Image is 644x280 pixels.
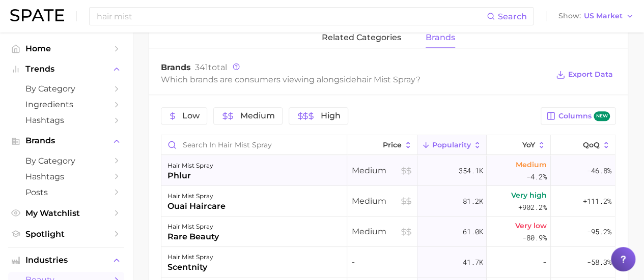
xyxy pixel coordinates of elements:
div: rare beauty [167,231,219,243]
button: Columnsnew [541,107,615,125]
span: Posts [25,188,107,197]
span: Home [25,44,107,53]
a: Home [8,41,124,56]
span: Columns [558,111,610,121]
a: by Category [8,81,124,97]
span: -4.2% [526,171,547,183]
div: ouai haircare [167,200,226,212]
button: Price [347,135,417,155]
span: -80.9% [522,232,547,244]
span: - [543,256,547,268]
span: -95.2% [587,226,611,238]
div: Which brands are consumers viewing alongside ? [161,73,548,86]
span: US Market [584,13,623,19]
span: 354.1k [458,165,483,177]
span: new [594,111,610,121]
span: total [195,63,227,72]
span: -58.3% [587,256,611,268]
span: Price [383,141,402,149]
a: Hashtags [8,112,124,128]
span: Brands [161,63,191,72]
span: brands [426,33,455,42]
div: hair mist spray [167,160,213,172]
span: Hashtags [25,172,107,181]
span: YoY [522,141,535,149]
span: Trends [25,65,107,74]
button: Export Data [553,68,615,82]
span: Medium [240,112,275,120]
img: SPATE [10,9,64,21]
button: Brands [8,133,124,148]
span: QoQ [583,141,600,149]
span: Show [558,13,581,19]
button: Popularity [417,135,487,155]
span: Spotlight [25,229,107,239]
span: related categories [322,33,401,42]
div: scentnity [167,261,213,273]
span: Very high [511,189,547,201]
a: Hashtags [8,169,124,184]
button: Trends [8,61,124,77]
span: My Watchlist [25,208,107,218]
span: 341 [195,63,208,72]
span: by Category [25,84,107,94]
span: Medium [351,195,413,207]
div: hair mist spray [167,221,219,233]
span: Very low [515,220,547,232]
input: Search here for a brand, industry, or ingredient [96,8,487,25]
span: by Category [25,156,107,166]
button: hair mist sprayphlurMedium354.1kMedium-4.2%-46.8% [161,155,615,186]
span: Hashtags [25,115,107,125]
div: hair mist spray [167,251,213,263]
a: Ingredients [8,97,124,112]
span: Export Data [568,70,613,79]
div: hair mist spray [167,190,226,202]
span: Medium [351,226,413,238]
span: 61.0k [462,226,483,238]
span: +902.2% [518,201,547,213]
span: Ingredients [25,100,107,109]
span: Medium [516,159,547,171]
span: +111.2% [583,195,611,207]
span: Popularity [432,141,471,149]
input: Search in hair mist spray [161,135,347,154]
span: hair mist spray [356,75,416,84]
button: hair mist sprayouai haircareMedium81.2kVery high+902.2%+111.2% [161,186,615,216]
span: Brands [25,136,107,145]
button: hair mist sprayrare beautyMedium61.0kVery low-80.9%-95.2% [161,216,615,247]
span: 81.2k [462,195,483,207]
a: Posts [8,184,124,200]
span: Medium [351,165,413,177]
span: - [351,256,413,268]
a: My Watchlist [8,205,124,221]
span: -46.8% [587,165,611,177]
span: High [321,112,341,120]
div: phlur [167,170,213,182]
span: Low [182,112,200,120]
button: YoY [487,135,551,155]
button: QoQ [551,135,615,155]
button: hair mist sprayscentnity-41.7k--58.3% [161,247,615,277]
span: Search [498,12,527,21]
span: 41.7k [462,256,483,268]
button: Industries [8,253,124,268]
span: Industries [25,256,107,265]
a: Spotlight [8,226,124,242]
button: ShowUS Market [556,10,636,23]
a: by Category [8,153,124,169]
